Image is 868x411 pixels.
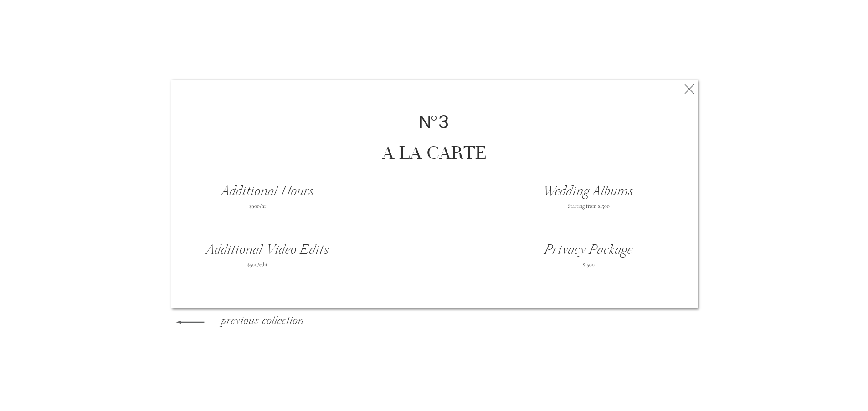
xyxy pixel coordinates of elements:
[431,51,439,63] p: o
[434,113,453,133] h2: 3
[602,51,610,63] p: o
[227,203,288,215] p: $900/hr
[227,262,288,273] p: $500/edit
[536,203,642,215] p: Starting from $1500
[434,51,454,72] h2: 2
[431,113,439,124] p: o
[605,51,625,72] h2: 3
[230,51,249,72] h2: N
[246,51,254,63] p: o
[514,262,664,273] p: $1500
[574,362,656,376] h3: A La Carte
[213,316,312,329] h3: previous collection
[313,13,556,24] p: choose a collection
[199,362,309,376] h3: View Collection 1
[380,144,489,165] h2: A La carte
[415,51,434,72] h2: N
[248,51,267,72] h2: 1
[416,113,435,133] h2: N
[543,185,635,199] h3: Wedding Albums
[205,244,331,258] h3: Additional Video Edits
[586,51,605,72] h2: N
[383,362,486,376] a: View Collection 2
[525,244,652,258] h3: Privacy Package
[221,185,315,199] h3: Additional Hours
